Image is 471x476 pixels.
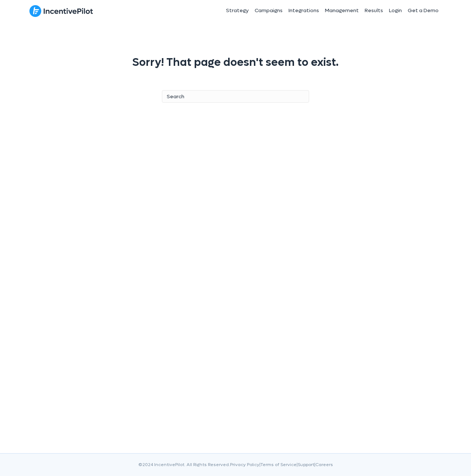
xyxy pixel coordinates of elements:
[230,462,259,468] a: Privacy Policy
[162,90,309,103] input: Search
[286,1,322,20] a: Integrations
[29,461,442,476] div: ©2024 IncentivePilot. All Rights Reserved. | | |
[252,1,286,20] a: Campaigns
[322,1,362,20] a: Management
[362,1,386,20] a: Results
[261,462,297,468] a: Terms of Service
[223,1,252,20] a: Strategy
[29,51,442,74] h2: Sorry! That page doesn't seem to exist.
[298,462,314,468] a: Support
[386,1,405,20] a: Login
[172,1,442,20] nav: Header Menu
[29,5,93,17] img: IncentivePilot
[315,462,333,468] a: Careers
[405,1,442,20] a: Get a Demo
